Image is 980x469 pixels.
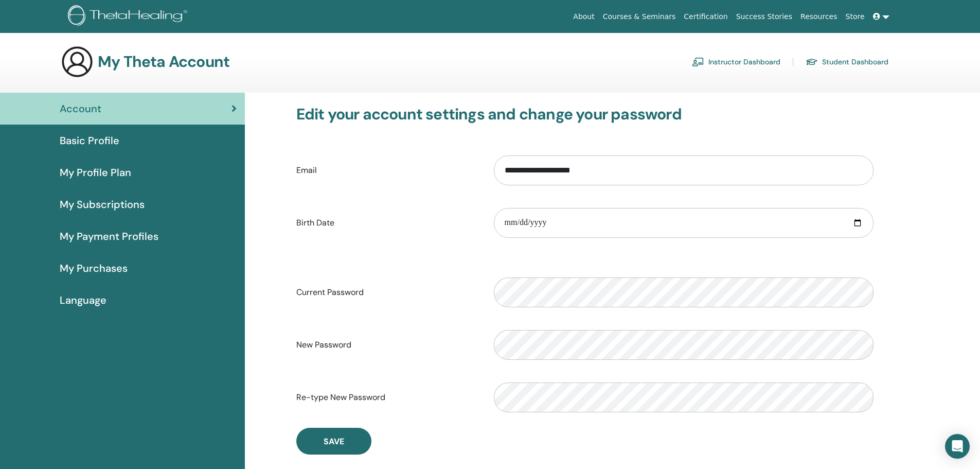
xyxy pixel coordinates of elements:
[692,57,704,66] img: chalkboard-teacher.svg
[569,7,598,26] a: About
[599,7,680,26] a: Courses & Seminars
[324,436,344,447] span: Save
[296,105,874,124] h3: Edit your account settings and change your password
[60,133,119,148] span: Basic Profile
[60,229,158,244] span: My Payment Profiles
[289,335,486,355] label: New Password
[806,54,888,70] a: Student Dashboard
[289,161,486,180] label: Email
[289,388,486,407] label: Re-type New Password
[98,53,229,71] h3: My Theta Account
[60,101,101,116] span: Account
[296,428,371,455] button: Save
[289,283,486,302] label: Current Password
[842,7,869,26] a: Store
[61,45,94,78] img: generic-user-icon.jpg
[806,58,818,66] img: graduation-cap.svg
[680,7,732,26] a: Certification
[732,7,796,26] a: Success Stories
[60,292,106,308] span: Language
[796,7,842,26] a: Resources
[289,213,486,233] label: Birth Date
[60,165,131,180] span: My Profile Plan
[60,260,128,276] span: My Purchases
[60,197,145,212] span: My Subscriptions
[68,5,191,28] img: logo.png
[692,54,780,70] a: Instructor Dashboard
[945,434,970,459] div: Open Intercom Messenger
